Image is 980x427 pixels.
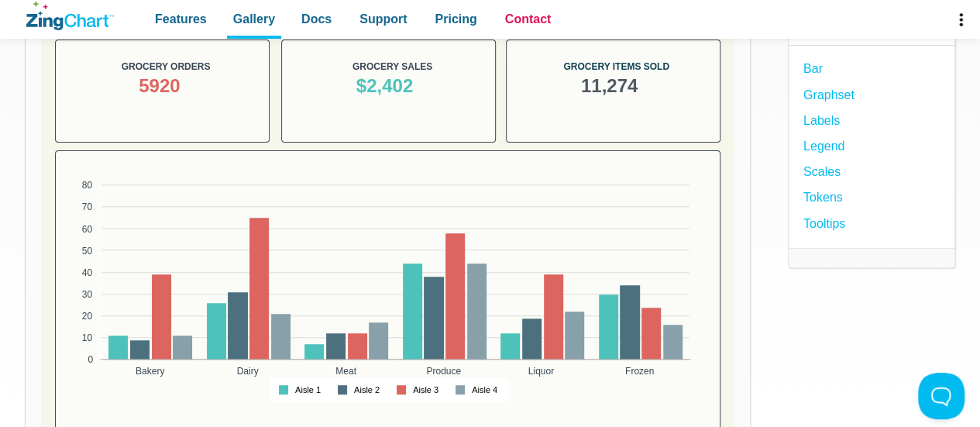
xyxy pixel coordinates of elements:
[918,373,965,419] iframe: Toggle Customer Support
[505,9,552,29] span: Contact
[803,187,843,208] a: Tokens
[26,2,114,30] a: ZingChart Logo. Click to return to the homepage
[233,9,275,29] span: Gallery
[435,9,476,29] span: Pricing
[803,110,840,131] a: Labels
[803,84,854,105] a: Graphset
[359,9,407,29] span: Support
[803,58,823,79] a: Bar
[301,9,332,29] span: Docs
[803,213,845,234] a: Tooltips
[803,136,844,157] a: Legend
[803,161,841,182] a: Scales
[155,9,207,29] span: Features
